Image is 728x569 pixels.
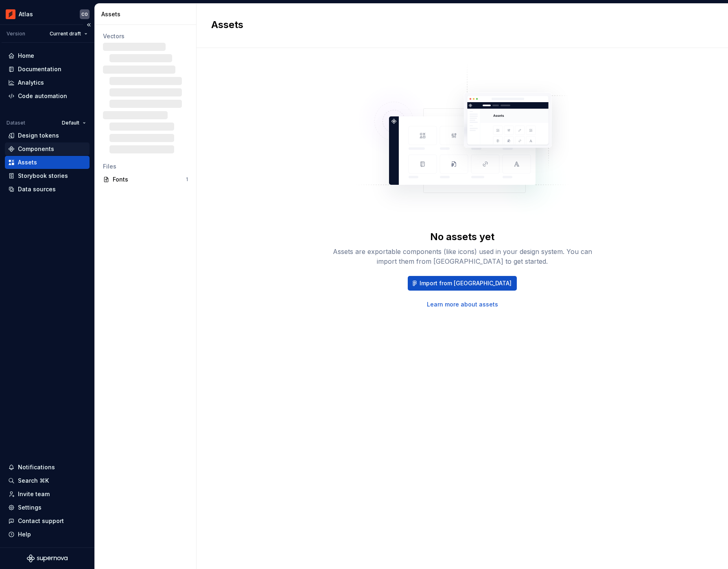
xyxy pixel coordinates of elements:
[103,162,188,171] div: Files
[19,10,33,18] div: Atlas
[7,31,25,37] div: Version
[5,169,90,182] a: Storybook stories
[420,279,512,287] span: Import from [GEOGRAPHIC_DATA]
[83,19,94,31] button: Collapse sidebar
[18,52,34,60] div: Home
[113,175,186,184] div: Fonts
[18,131,59,140] div: Design tokens
[5,63,90,76] a: Documentation
[50,31,81,37] span: Current draft
[27,554,68,562] svg: Supernova Logo
[7,120,25,126] div: Dataset
[5,528,90,541] button: Help
[5,129,90,142] a: Design tokens
[46,28,91,39] button: Current draft
[5,488,90,501] a: Invite team
[5,90,90,103] a: Code automation
[18,65,61,73] div: Documentation
[18,517,64,525] div: Contact support
[18,463,55,471] div: Notifications
[81,11,88,18] div: CO
[103,32,188,40] div: Vectors
[100,173,191,186] a: Fonts1
[430,230,494,243] div: No assets yet
[211,18,704,31] h2: Assets
[18,503,42,512] div: Settings
[5,514,90,527] button: Contact support
[5,142,90,155] a: Components
[5,501,90,514] a: Settings
[5,461,90,474] button: Notifications
[18,172,68,180] div: Storybook stories
[18,490,50,498] div: Invite team
[5,76,90,89] a: Analytics
[101,10,193,18] div: Assets
[332,247,592,266] div: Assets are exportable components (like icons) used in your design system. You can import them fro...
[18,477,49,485] div: Search ⌘K
[18,158,37,166] div: Assets
[58,117,90,129] button: Default
[427,300,498,309] a: Learn more about assets
[18,92,67,100] div: Code automation
[6,9,15,19] img: 102f71e4-5f95-4b3f-aebe-9cae3cf15d45.png
[5,49,90,62] a: Home
[2,5,93,23] button: AtlasCO
[408,276,517,291] button: Import from [GEOGRAPHIC_DATA]
[18,145,54,153] div: Components
[18,79,44,87] div: Analytics
[5,474,90,487] button: Search ⌘K
[5,183,90,196] a: Data sources
[18,530,31,538] div: Help
[62,120,79,126] span: Default
[186,176,188,183] div: 1
[18,185,56,193] div: Data sources
[5,156,90,169] a: Assets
